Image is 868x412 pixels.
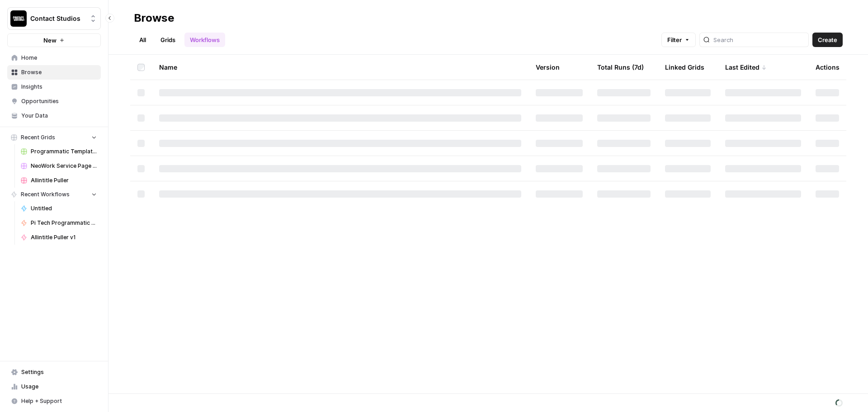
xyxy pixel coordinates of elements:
a: Settings [7,365,101,379]
span: Filter [667,35,682,44]
button: Help + Support [7,394,101,408]
span: Opportunities [21,97,97,105]
span: Your Data [21,112,97,120]
span: Browse [21,68,97,76]
span: Pi Tech Programmatic Service pages [31,219,97,227]
input: Search [713,35,805,44]
div: Last Edited [725,55,767,80]
span: NeoWork Service Page Grid v1 [31,162,97,170]
a: Usage [7,379,101,394]
a: NeoWork Service Page Grid v1 [17,159,101,173]
span: Allintitle Puller [31,176,97,185]
button: New [7,33,101,47]
a: Home [7,51,101,65]
button: Workspace: Contact Studios [7,7,101,30]
span: Usage [21,383,97,391]
div: Browse [134,11,175,25]
a: Insights [7,80,101,94]
span: Insights [21,83,97,91]
button: Recent Workflows [7,188,101,201]
span: New [43,36,57,45]
a: Allintitle Puller v1 [17,230,101,245]
a: Pi Tech Programmatic Service pages [17,216,101,230]
span: Create [818,35,837,44]
div: Name [159,55,521,80]
a: Untitled [17,201,101,216]
div: Total Runs (7d) [597,55,644,80]
span: Recent Workflows [21,190,70,199]
div: Version [536,55,560,80]
a: Opportunities [7,94,101,109]
span: Home [21,54,97,62]
button: Recent Grids [7,131,101,144]
a: Browse [7,65,101,80]
a: Grids [155,33,181,47]
button: Filter [661,33,696,47]
a: Your Data [7,109,101,123]
a: Programmatic Template [chatgpt prompts for] - AirOps [17,144,101,159]
span: Settings [21,368,97,376]
span: Untitled [31,204,97,213]
span: Programmatic Template [chatgpt prompts for] - AirOps [31,147,97,156]
a: Allintitle Puller [17,173,101,188]
span: Recent Grids [21,133,55,142]
div: Linked Grids [665,55,704,80]
a: All [134,33,151,47]
span: Contact Studios [30,14,85,23]
span: Allintitle Puller v1 [31,233,97,242]
a: Workflows [184,33,225,47]
div: Actions [816,55,840,80]
span: Help + Support [21,397,97,405]
button: Create [812,33,843,47]
img: Contact Studios Logo [10,10,27,27]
